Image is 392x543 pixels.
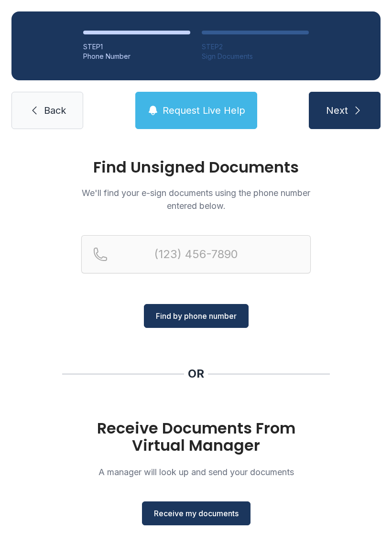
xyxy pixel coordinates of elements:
[202,52,309,61] div: Sign Documents
[81,235,311,273] input: Reservation phone number
[156,310,237,322] span: Find by phone number
[83,42,190,52] div: STEP 1
[154,508,239,519] span: Receive my documents
[81,160,311,175] h1: Find Unsigned Documents
[81,420,311,454] h1: Receive Documents From Virtual Manager
[81,186,311,212] p: We'll find your e-sign documents using the phone number entered below.
[163,104,245,117] span: Request Live Help
[202,42,309,52] div: STEP 2
[326,104,348,117] span: Next
[81,466,311,478] p: A manager will look up and send your documents
[83,52,190,61] div: Phone Number
[44,104,66,117] span: Back
[188,366,204,381] div: OR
